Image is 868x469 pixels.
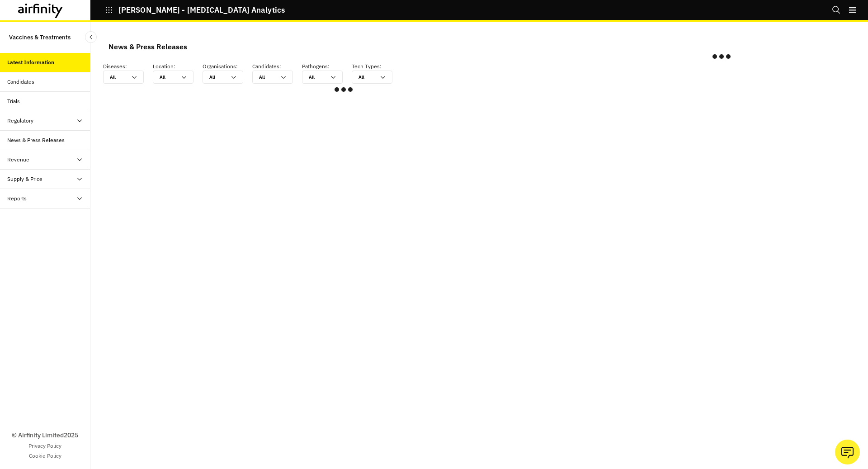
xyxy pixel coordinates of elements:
[85,31,97,43] button: Close Sidebar
[252,62,302,71] p: Candidates :
[108,40,187,53] div: News & Press Releases
[7,194,27,203] div: Reports
[28,442,61,450] a: Privacy Policy
[29,452,61,460] a: Cookie Policy
[7,97,20,105] div: Trials
[302,62,352,71] p: Pathogens :
[7,156,29,164] div: Revenue
[203,62,252,71] p: Organisations :
[7,117,33,125] div: Regulatory
[7,136,65,144] div: News & Press Releases
[153,62,203,71] p: Location :
[832,2,841,18] button: Search
[835,440,860,464] button: Ask our analysts
[352,62,401,71] p: Tech Types :
[12,431,78,440] p: © Airfinity Limited 2025
[7,78,34,86] div: Candidates
[7,58,54,66] div: Latest Information
[9,29,71,46] p: Vaccines & Treatments
[105,2,285,18] button: [PERSON_NAME] - [MEDICAL_DATA] Analytics
[103,62,153,71] p: Diseases :
[7,175,42,183] div: Supply & Price
[118,6,285,14] p: [PERSON_NAME] - [MEDICAL_DATA] Analytics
